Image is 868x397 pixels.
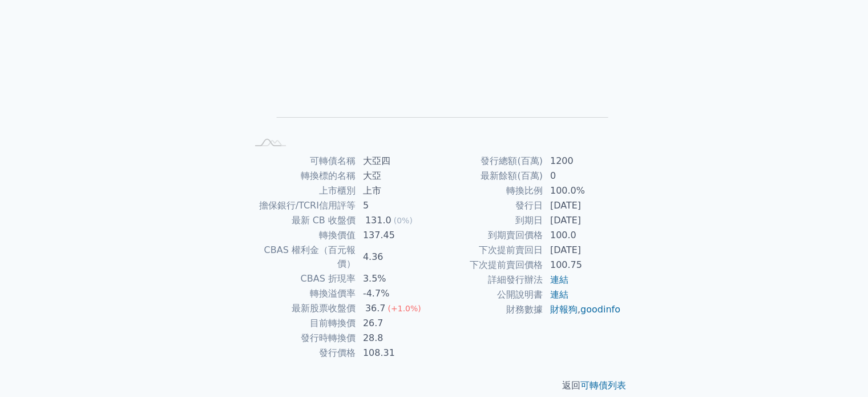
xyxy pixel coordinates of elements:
[233,379,635,392] p: 返回
[356,316,434,331] td: 26.7
[247,346,356,360] td: 發行價格
[434,302,543,317] td: 財務數據
[434,243,543,258] td: 下次提前賣回日
[356,271,434,286] td: 3.5%
[580,380,626,391] a: 可轉債列表
[356,331,434,346] td: 28.8
[434,258,543,272] td: 下次提前賣回價格
[356,183,434,198] td: 上市
[543,154,621,169] td: 1200
[247,286,356,301] td: 轉換溢價率
[434,287,543,302] td: 公開說明書
[543,198,621,213] td: [DATE]
[247,213,356,228] td: 最新 CB 收盤價
[434,228,543,243] td: 到期賣回價格
[394,216,413,225] span: (0%)
[543,302,621,317] td: ,
[247,243,356,271] td: CBAS 權利金（百元報價）
[550,304,578,315] a: 財報狗
[247,316,356,331] td: 目前轉換價
[247,183,356,198] td: 上市櫃別
[247,271,356,286] td: CBAS 折現率
[247,154,356,169] td: 可轉債名稱
[543,183,621,198] td: 100.0%
[387,304,421,313] span: (+1.0%)
[434,213,543,228] td: 到期日
[363,214,394,227] div: 131.0
[434,272,543,287] td: 詳細發行辦法
[543,228,621,243] td: 100.0
[543,258,621,272] td: 100.75
[356,154,434,169] td: 大亞四
[356,169,434,183] td: 大亞
[247,228,356,243] td: 轉換價值
[550,274,568,285] a: 連結
[356,198,434,213] td: 5
[434,198,543,213] td: 發行日
[247,331,356,346] td: 發行時轉換價
[550,289,568,300] a: 連結
[356,228,434,243] td: 137.45
[434,169,543,183] td: 最新餘額(百萬)
[247,198,356,213] td: 擔保銀行/TCRI信用評等
[434,154,543,169] td: 發行總額(百萬)
[247,301,356,316] td: 最新股票收盤價
[356,286,434,301] td: -4.7%
[356,346,434,360] td: 108.31
[363,302,388,315] div: 36.7
[543,169,621,183] td: 0
[543,243,621,258] td: [DATE]
[580,304,620,315] a: goodinfo
[356,243,434,271] td: 4.36
[434,183,543,198] td: 轉換比例
[543,213,621,228] td: [DATE]
[247,169,356,183] td: 轉換標的名稱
